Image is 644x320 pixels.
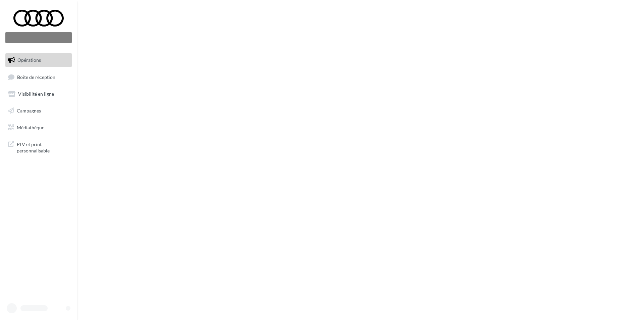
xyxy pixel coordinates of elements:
span: Campagnes [17,108,41,113]
a: Boîte de réception [4,70,73,84]
span: Opérations [17,57,41,63]
span: Boîte de réception [17,74,55,80]
span: Visibilité en ligne [18,91,54,97]
span: PLV et print personnalisable [17,140,69,154]
a: Médiathèque [4,121,73,135]
div: Nouvelle campagne [5,32,72,43]
span: Médiathèque [17,124,44,130]
a: Visibilité en ligne [4,87,73,101]
a: PLV et print personnalisable [4,137,73,157]
a: Campagnes [4,104,73,118]
a: Opérations [4,53,73,67]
